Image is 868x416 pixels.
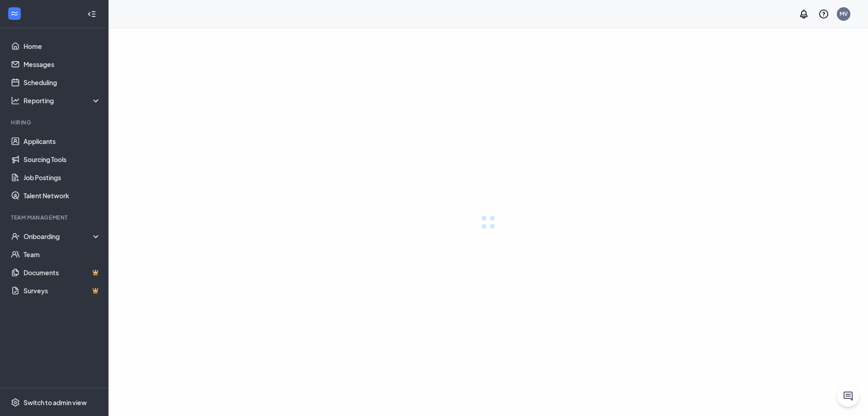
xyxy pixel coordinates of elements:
[24,150,101,168] a: Sourcing Tools
[24,245,101,263] a: Team
[24,232,101,241] div: Onboarding
[818,9,829,19] svg: QuestionInfo
[11,232,20,241] svg: UserCheck
[10,9,19,18] svg: WorkstreamLogo
[24,263,101,282] a: DocumentsCrown
[24,282,101,300] a: SurveysCrown
[24,168,101,186] a: Job Postings
[11,119,99,126] div: Hiring
[11,214,99,221] div: Team Management
[24,398,87,407] div: Switch to admin view
[11,96,20,105] svg: Analysis
[24,186,101,205] a: Talent Network
[843,391,854,402] svg: ChatActive
[840,10,848,18] div: MV
[11,398,20,407] svg: Settings
[837,385,859,407] button: ChatActive
[87,10,96,19] svg: Collapse
[798,9,809,19] svg: Notifications
[24,96,101,105] div: Reporting
[24,55,101,73] a: Messages
[24,73,101,91] a: Scheduling
[24,132,101,150] a: Applicants
[24,37,101,55] a: Home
